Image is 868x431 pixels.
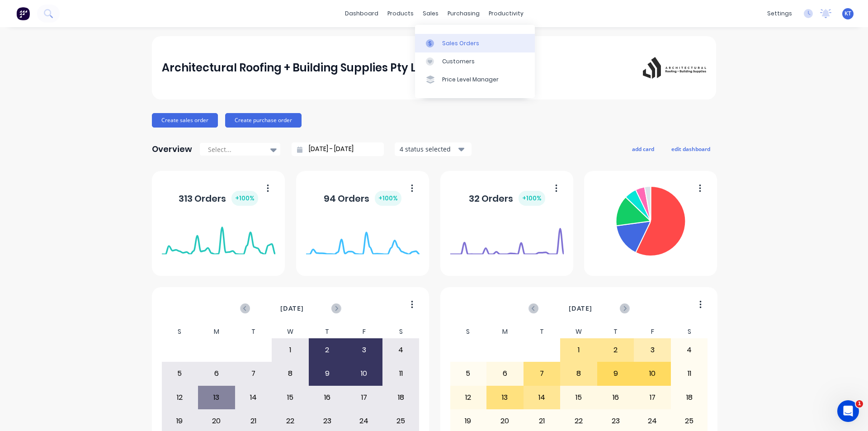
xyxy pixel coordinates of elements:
div: Overview [152,140,192,158]
div: F [634,325,671,338]
div: 4 [671,339,708,361]
div: 10 [346,362,382,385]
div: + 100 % [519,191,545,206]
div: 3 [346,339,382,361]
div: 6 [487,362,523,385]
div: 15 [272,386,308,409]
div: productivity [484,7,528,20]
div: 94 Orders [324,191,401,206]
div: 18 [383,386,419,409]
div: purchasing [443,7,484,20]
div: 6 [198,362,235,385]
div: 16 [598,386,634,409]
div: products [383,7,418,20]
button: edit dashboard [665,143,716,155]
button: Create purchase order [225,113,302,128]
div: Price Level Manager [442,76,499,84]
div: 18 [671,386,708,409]
div: 3 [634,339,670,361]
div: 9 [598,362,634,385]
div: + 100 % [375,191,401,206]
div: T [309,325,346,338]
div: 14 [524,386,560,409]
div: 11 [671,362,708,385]
div: 2 [598,339,634,361]
div: W [272,325,309,338]
img: Factory [16,7,30,20]
span: [DATE] [569,303,592,313]
div: Architectural Roofing + Building Supplies Pty Ltd [162,59,428,77]
div: 17 [346,386,382,409]
div: sales [418,7,443,20]
div: 8 [561,362,597,385]
div: 32 Orders [469,191,545,206]
div: 5 [450,362,486,385]
span: KT [844,9,851,18]
div: 12 [450,386,486,409]
div: 11 [383,362,419,385]
a: dashboard [340,7,383,20]
a: Price Level Manager [415,71,535,89]
span: [DATE] [280,303,304,313]
div: 1 [272,339,308,361]
div: T [524,325,561,338]
span: 1 [856,400,863,407]
div: 7 [236,362,272,385]
div: S [382,325,420,338]
div: 7 [524,362,560,385]
div: Sales Orders [442,39,479,47]
a: Sales Orders [415,34,535,52]
div: T [235,325,272,338]
div: M [198,325,235,338]
div: 8 [272,362,308,385]
div: 4 status selected [400,144,457,154]
div: F [345,325,382,338]
div: + 100 % [231,191,258,206]
button: Create sales order [152,113,218,128]
div: M [486,325,524,338]
a: Customers [415,52,535,71]
div: 12 [162,386,198,409]
iframe: Intercom live chat [837,400,859,422]
div: 16 [309,386,345,409]
div: 4 [383,339,419,361]
div: 9 [309,362,345,385]
div: 14 [236,386,272,409]
div: 313 Orders [179,191,258,206]
div: 2 [309,339,345,361]
div: Customers [442,57,475,66]
div: 13 [487,386,523,409]
div: S [671,325,708,338]
div: S [450,325,487,338]
div: 5 [162,362,198,385]
div: S [161,325,198,338]
div: 10 [634,362,670,385]
div: 17 [634,386,670,409]
div: 1 [561,339,597,361]
div: T [597,325,634,338]
div: 15 [561,386,597,409]
img: Architectural Roofing + Building Supplies Pty Ltd [643,57,706,79]
div: 13 [198,386,235,409]
div: W [560,325,597,338]
div: settings [763,7,797,20]
button: add card [626,143,660,155]
button: 4 status selected [395,142,472,156]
